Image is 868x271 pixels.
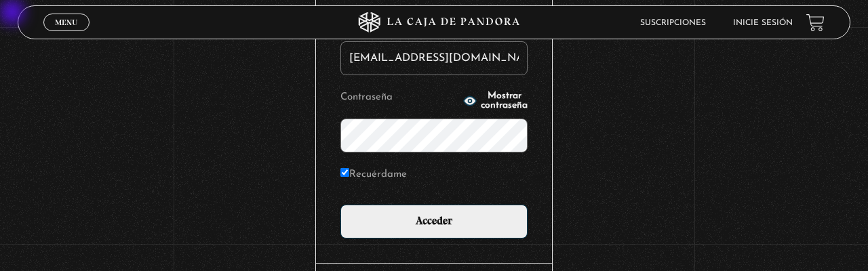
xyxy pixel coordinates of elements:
button: Mostrar contraseña [463,91,528,110]
label: Recuérdame [340,165,407,186]
span: Menu [55,18,77,26]
span: Mostrar contraseña [481,91,528,110]
a: Suscripciones [640,19,706,27]
input: Acceder [340,205,528,238]
a: Inicie sesión [733,19,793,27]
label: Contraseña [340,87,459,108]
a: View your shopping cart [806,14,825,32]
input: Recuérdame [340,168,349,177]
span: Cerrar [51,30,83,39]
